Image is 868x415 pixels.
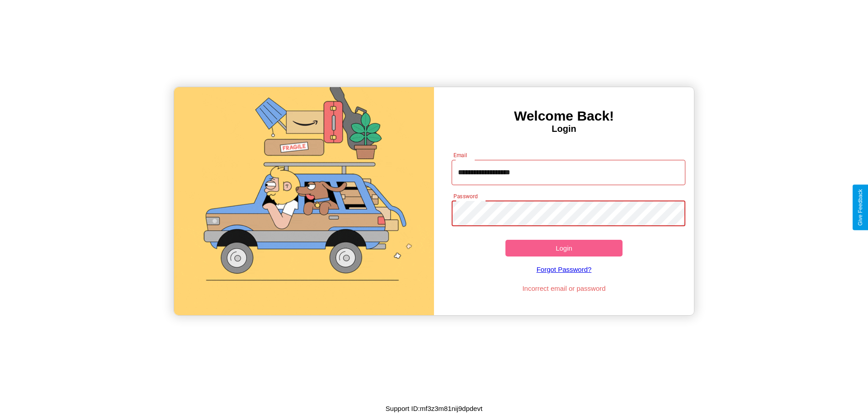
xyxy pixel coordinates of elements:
h4: Login [434,124,694,134]
img: gif [174,87,434,315]
h3: Welcome Back! [434,108,694,124]
label: Email [453,151,467,159]
p: Support ID: mf3z3m81nij9dpdevt [386,402,482,415]
button: Login [505,240,623,256]
p: Incorrect email or password [447,282,681,294]
a: Forgot Password? [447,256,681,282]
div: Give Feedback [857,189,863,226]
label: Password [453,192,477,200]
